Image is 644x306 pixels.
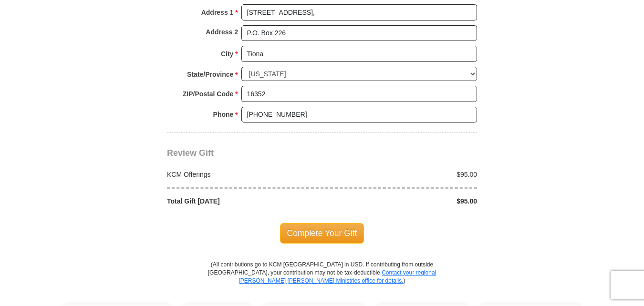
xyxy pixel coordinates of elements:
[239,269,436,284] a: Contact your regional [PERSON_NAME] [PERSON_NAME] Ministries office for details.
[206,25,238,39] strong: Address 2
[221,47,233,61] strong: City
[183,87,234,101] strong: ZIP/Postal Code
[280,223,364,243] span: Complete Your Gift
[167,148,214,158] span: Review Gift
[187,68,233,81] strong: State/Province
[213,108,234,121] strong: Phone
[162,170,322,179] div: KCM Offerings
[201,6,234,19] strong: Address 1
[322,196,482,206] div: $95.00
[162,196,322,206] div: Total Gift [DATE]
[322,170,482,179] div: $95.00
[208,261,436,302] p: (All contributions go to KCM [GEOGRAPHIC_DATA] in USD. If contributing from outside [GEOGRAPHIC_D...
